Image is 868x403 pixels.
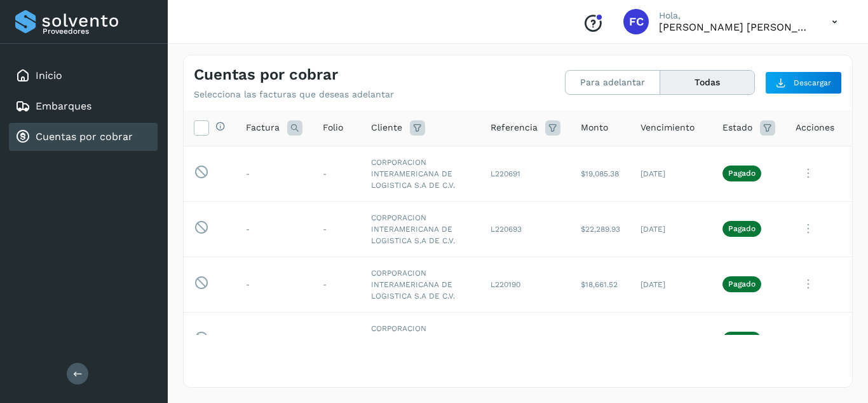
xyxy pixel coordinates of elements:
[491,121,538,134] span: Referencia
[36,131,133,143] a: Cuentas por cobrar
[36,100,92,112] a: Embarques
[630,257,712,312] td: [DATE]
[630,312,712,367] td: [DATE]
[480,201,571,257] td: L220693
[236,146,313,201] td: -
[236,201,313,257] td: -
[571,201,630,257] td: $22,289.93
[43,27,153,36] p: Proveedores
[480,257,571,312] td: L220190
[571,312,630,367] td: $22,848.00
[571,257,630,312] td: $18,661.52
[796,121,834,134] span: Acciones
[361,146,480,201] td: CORPORACION INTERAMERICANA DE LOGISTICA S.A DE C.V.
[566,71,660,94] button: Para adelantar
[313,146,361,201] td: -
[361,201,480,257] td: CORPORACION INTERAMERICANA DE LOGISTICA S.A DE C.V.
[630,146,712,201] td: [DATE]
[236,312,313,367] td: -
[728,279,756,288] p: Pagado
[236,257,313,312] td: -
[313,201,361,257] td: -
[722,121,752,134] span: Estado
[246,121,280,134] span: Factura
[9,92,158,120] div: Embarques
[313,312,361,367] td: -
[660,71,754,94] button: Todas
[794,77,831,88] span: Descargar
[361,312,480,367] td: CORPORACION INTERAMERICANA DE LOGISTICA S.A DE C.V.
[194,89,394,100] p: Selecciona las facturas que deseas adelantar
[480,312,571,367] td: L220189
[571,146,630,201] td: $19,085.38
[728,169,756,178] p: Pagado
[728,224,756,233] p: Pagado
[630,201,712,257] td: [DATE]
[194,66,338,84] h4: Cuentas por cobrar
[323,121,343,134] span: Folio
[361,257,480,312] td: CORPORACION INTERAMERICANA DE LOGISTICA S.A DE C.V.
[9,62,158,90] div: Inicio
[659,10,811,21] p: Hola,
[9,123,158,151] div: Cuentas por cobrar
[313,257,361,312] td: -
[36,69,62,81] a: Inicio
[659,21,811,33] p: FRANCO CUEVAS CLARA
[765,71,842,94] button: Descargar
[641,121,695,134] span: Vencimiento
[581,121,608,134] span: Monto
[480,146,571,201] td: L220691
[371,121,402,134] span: Cliente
